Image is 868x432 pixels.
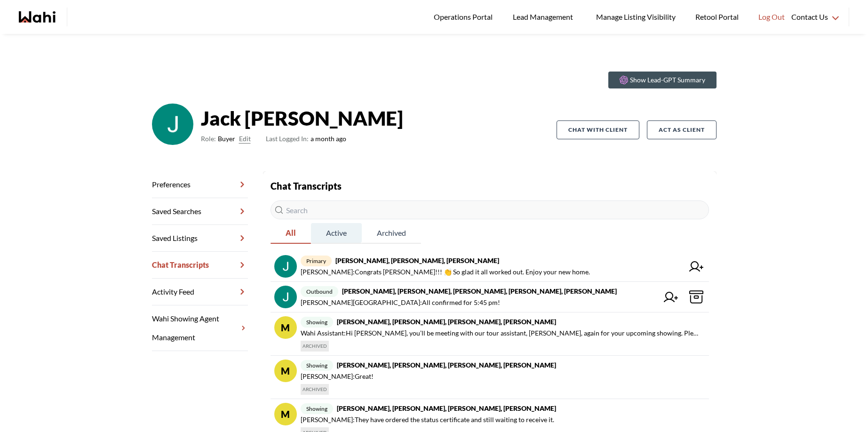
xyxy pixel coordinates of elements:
span: Operations Portal [434,11,496,23]
span: Active [311,223,362,243]
div: M [274,403,297,425]
span: All [271,223,311,243]
span: [PERSON_NAME][GEOGRAPHIC_DATA] : All confirmed for 5:45 pm! [301,297,500,308]
button: Archived [362,223,421,244]
span: outbound [301,286,338,297]
a: Wahi homepage [19,11,56,23]
div: M [274,316,297,339]
a: Wahi Showing Agent Management [152,305,248,351]
strong: [PERSON_NAME], [PERSON_NAME], [PERSON_NAME], [PERSON_NAME] [337,361,556,369]
button: Act as Client [647,120,717,139]
img: chat avatar [274,255,297,278]
a: primary[PERSON_NAME], [PERSON_NAME], [PERSON_NAME][PERSON_NAME]:Congrats [PERSON_NAME]!!! 👏 So gl... [271,251,709,282]
span: primary [301,256,332,266]
span: ARCHIVED [301,384,329,395]
strong: [PERSON_NAME], [PERSON_NAME], [PERSON_NAME], [PERSON_NAME] [337,318,556,326]
strong: Chat Transcripts [271,180,342,192]
span: a month ago [266,133,346,144]
strong: [PERSON_NAME], [PERSON_NAME], [PERSON_NAME], [PERSON_NAME], [PERSON_NAME] [342,287,617,295]
span: Manage Listing Visibility [593,11,678,23]
span: ARCHIVED [301,341,329,352]
span: Archived [362,223,421,243]
a: Preferences [152,171,248,198]
span: Lead Management [513,11,576,23]
p: Show Lead-GPT Summary [630,75,705,85]
strong: [PERSON_NAME], [PERSON_NAME], [PERSON_NAME], [PERSON_NAME] [337,404,556,412]
a: Mshowing[PERSON_NAME], [PERSON_NAME], [PERSON_NAME], [PERSON_NAME][PERSON_NAME]:Great!ARCHIVED [271,356,709,399]
span: showing [301,317,333,328]
span: Retool Portal [695,11,741,23]
button: All [271,223,311,244]
button: Chat with client [557,120,639,139]
a: Mshowing[PERSON_NAME], [PERSON_NAME], [PERSON_NAME], [PERSON_NAME]Wahi Assistant:Hi [PERSON_NAME]... [271,312,709,356]
span: Wahi Assistant : Hi [PERSON_NAME], you’ll be meeting with our tour assistant, [PERSON_NAME], agai... [301,328,701,339]
input: Search [271,200,709,219]
a: Saved Searches [152,198,248,225]
span: [PERSON_NAME] : They have ordered the status certificate and still waiting to receive it. [301,414,554,425]
strong: [PERSON_NAME], [PERSON_NAME], [PERSON_NAME] [335,256,499,264]
span: showing [301,360,333,371]
a: Chat Transcripts [152,252,248,279]
button: Show Lead-GPT Summary [608,72,717,88]
img: chat avatar [274,286,297,308]
span: [PERSON_NAME] : Great! [301,371,374,382]
button: Active [311,223,362,244]
span: showing [301,403,333,414]
span: Last Logged In: [266,135,309,143]
button: Edit [239,133,251,144]
strong: Jack [PERSON_NAME] [201,104,403,132]
span: Buyer [218,133,235,144]
span: Log Out [758,11,785,23]
span: Role: [201,133,216,144]
span: [PERSON_NAME] : Congrats [PERSON_NAME]!!! 👏 So glad it all worked out. Enjoy your new home. [301,266,590,278]
a: outbound[PERSON_NAME], [PERSON_NAME], [PERSON_NAME], [PERSON_NAME], [PERSON_NAME][PERSON_NAME][GE... [271,282,709,312]
div: M [274,360,297,382]
img: ACg8ocLpiiwnhRHn_HPmHVCmYIHxbtfcNAHFdCOYeSubpWSULAiuVA=s96-c [152,104,193,145]
a: Activity Feed [152,279,248,305]
a: Saved Listings [152,225,248,252]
